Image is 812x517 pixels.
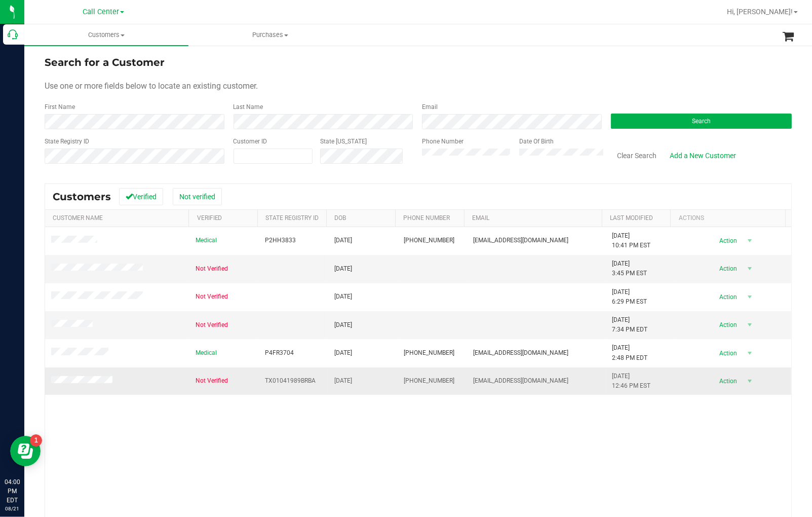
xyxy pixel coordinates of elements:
[196,264,228,274] span: Not Verified
[83,8,119,16] span: Call Center
[265,236,296,245] span: P2HH3833
[744,374,756,388] span: select
[5,505,20,512] p: 08/21
[196,376,228,386] span: Not Verified
[612,372,651,391] span: [DATE] 12:46 PM EST
[472,214,489,221] a: Email
[265,348,294,358] span: P4FR3704
[30,434,42,447] iframe: Resource center unread badge
[45,56,165,68] span: Search for a Customer
[744,346,756,360] span: select
[612,259,647,278] span: [DATE] 3:45 PM EST
[612,343,648,362] span: [DATE] 2:48 PM EDT
[24,24,188,46] a: Customers
[5,477,20,505] p: 04:00 PM EDT
[744,290,756,304] span: select
[189,30,352,40] span: Purchases
[10,436,41,466] iframe: Resource center
[119,188,163,205] button: Verified
[320,137,367,146] label: State [US_STATE]
[422,102,438,112] label: Email
[610,214,653,221] a: Last Modified
[8,29,18,40] inline-svg: Call Center
[196,348,217,358] span: Medical
[664,147,743,164] a: Add a New Customer
[334,214,346,221] a: DOB
[53,214,103,221] a: Customer Name
[196,320,228,330] span: Not Verified
[53,191,111,203] span: Customers
[334,292,352,302] span: [DATE]
[196,292,228,302] span: Not Verified
[45,81,258,91] span: Use one or more fields below to locate an existing customer.
[196,236,217,245] span: Medical
[334,376,352,386] span: [DATE]
[711,290,744,304] span: Action
[334,348,352,358] span: [DATE]
[404,236,455,245] span: [PHONE_NUMBER]
[612,315,648,335] span: [DATE] 7:34 PM EDT
[744,234,756,248] span: select
[612,231,651,250] span: [DATE] 10:41 PM EST
[611,147,664,164] button: Clear Search
[45,137,89,146] label: State Registry ID
[744,262,756,276] span: select
[744,318,756,332] span: select
[612,287,647,307] span: [DATE] 6:29 PM EST
[234,137,267,146] label: Customer ID
[265,376,316,386] span: TX01041989BRBA
[422,137,463,146] label: Phone Number
[727,8,793,16] span: Hi, [PERSON_NAME]!
[265,214,319,221] a: State Registry Id
[334,264,352,274] span: [DATE]
[474,376,569,386] span: [EMAIL_ADDRESS][DOMAIN_NAME]
[403,214,450,221] a: Phone Number
[711,262,744,276] span: Action
[234,102,263,112] label: Last Name
[679,214,782,221] div: Actions
[45,102,75,112] label: First Name
[404,376,455,386] span: [PHONE_NUMBER]
[474,236,569,245] span: [EMAIL_ADDRESS][DOMAIN_NAME]
[711,234,744,248] span: Action
[404,348,455,358] span: [PHONE_NUMBER]
[334,236,352,245] span: [DATE]
[611,114,792,129] button: Search
[188,24,353,46] a: Purchases
[474,348,569,358] span: [EMAIL_ADDRESS][DOMAIN_NAME]
[519,137,554,146] label: Date Of Birth
[692,118,711,125] span: Search
[711,346,744,360] span: Action
[711,318,744,332] span: Action
[334,320,352,330] span: [DATE]
[197,214,222,221] a: Verified
[173,188,222,205] button: Not verified
[711,374,744,388] span: Action
[24,30,188,40] span: Customers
